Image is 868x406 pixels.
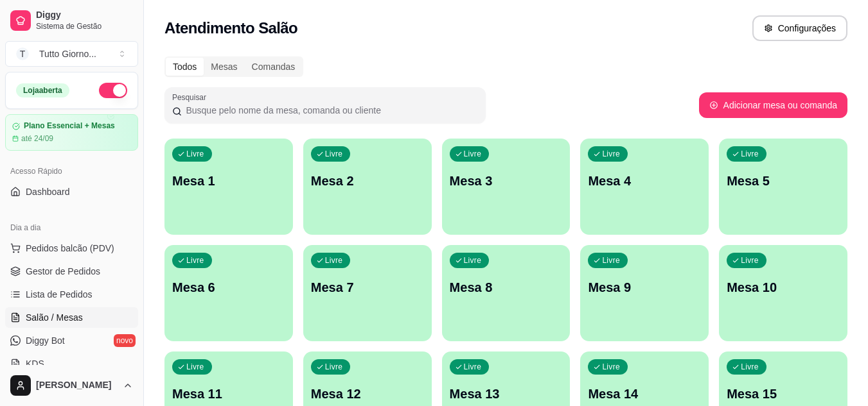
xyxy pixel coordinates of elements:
[588,172,701,190] p: Mesa 4
[580,245,709,341] button: LivreMesa 9
[580,139,709,235] button: LivreMesa 4
[26,242,114,255] span: Pedidos balcão (PDV)
[36,21,133,31] span: Sistema de Gestão
[727,172,840,190] p: Mesa 5
[602,255,620,266] p: Livre
[36,380,118,391] span: [PERSON_NAME]
[311,172,424,190] p: Mesa 2
[719,245,847,341] button: LivreMesa 10
[26,265,100,278] span: Gestor de Pedidos
[186,149,204,159] p: Livre
[325,362,343,372] p: Livre
[36,10,133,21] span: Diggy
[588,385,701,403] p: Mesa 14
[741,149,759,159] p: Livre
[752,15,847,41] button: Configurações
[442,245,571,341] button: LivreMesa 8
[172,92,211,103] label: Pesquisar
[442,139,571,235] button: LivreMesa 3
[172,172,285,190] p: Mesa 1
[172,278,285,296] p: Mesa 6
[727,385,840,403] p: Mesa 15
[450,385,563,403] p: Mesa 13
[450,172,563,190] p: Mesa 3
[5,41,138,67] button: Select a team
[5,353,138,374] a: KDS
[24,121,115,131] article: Plano Essencial + Mesas
[311,278,424,296] p: Mesa 7
[450,278,563,296] p: Mesa 8
[5,238,138,258] button: Pedidos balcão (PDV)
[602,149,620,159] p: Livre
[5,217,138,238] div: Dia a dia
[464,362,482,372] p: Livre
[182,104,478,117] input: Pesquisar
[39,47,96,60] div: Tutto Giorno ...
[5,161,138,182] div: Acesso Rápido
[164,139,293,235] button: LivreMesa 1
[172,385,285,403] p: Mesa 11
[464,149,482,159] p: Livre
[5,182,138,202] a: Dashboard
[186,255,204,266] p: Livre
[5,330,138,351] a: Diggy Botnovo
[166,58,204,76] div: Todos
[699,92,847,118] button: Adicionar mesa ou comanda
[16,47,29,60] span: T
[186,362,204,372] p: Livre
[26,288,93,301] span: Lista de Pedidos
[325,255,343,266] p: Livre
[311,385,424,403] p: Mesa 12
[26,311,83,324] span: Salão / Mesas
[5,114,138,151] a: Plano Essencial + Mesasaté 24/09
[325,149,343,159] p: Livre
[26,334,65,347] span: Diggy Bot
[303,245,432,341] button: LivreMesa 7
[26,185,70,198] span: Dashboard
[5,284,138,305] a: Lista de Pedidos
[99,83,127,98] button: Alterar Status
[16,83,69,97] div: Loja aberta
[5,370,138,401] button: [PERSON_NAME]
[741,255,759,266] p: Livre
[727,278,840,296] p: Mesa 10
[464,255,482,266] p: Livre
[602,362,620,372] p: Livre
[164,245,293,341] button: LivreMesa 6
[204,58,244,76] div: Mesas
[245,58,303,76] div: Comandas
[303,139,432,235] button: LivreMesa 2
[26,357,44,370] span: KDS
[5,307,138,328] a: Salão / Mesas
[588,278,701,296] p: Mesa 9
[164,18,297,38] h2: Atendimento Salão
[741,362,759,372] p: Livre
[719,139,847,235] button: LivreMesa 5
[5,261,138,282] a: Gestor de Pedidos
[5,5,138,36] a: DiggySistema de Gestão
[21,133,53,144] article: até 24/09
